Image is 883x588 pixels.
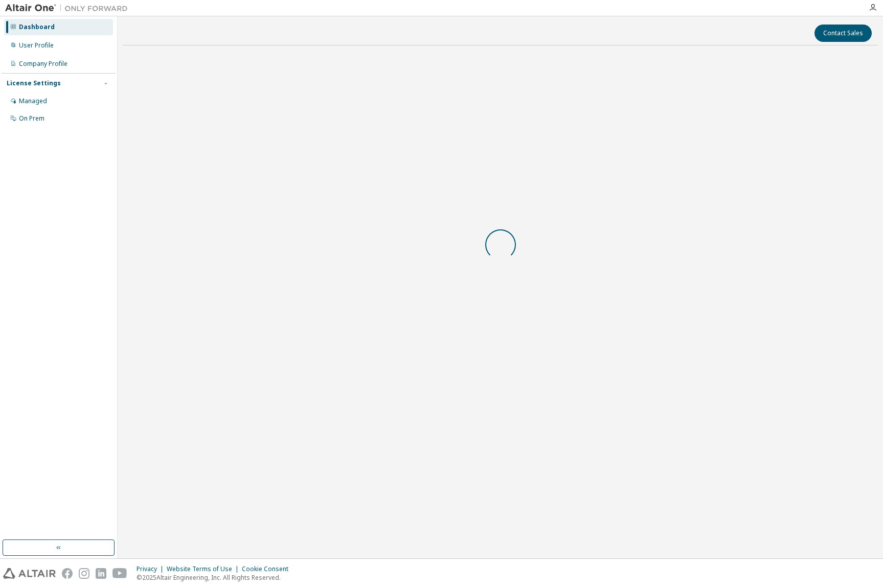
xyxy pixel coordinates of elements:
div: Website Terms of Use [167,565,242,573]
img: altair_logo.svg [3,568,56,579]
div: User Profile [19,41,54,50]
p: © 2025 Altair Engineering, Inc. All Rights Reserved. [137,573,295,582]
img: youtube.svg [112,568,127,579]
div: Privacy [137,565,167,573]
div: Dashboard [19,23,55,31]
div: Managed [19,97,47,105]
div: Cookie Consent [242,565,295,573]
img: facebook.svg [62,568,73,579]
div: License Settings [7,79,61,87]
button: Contact Sales [814,25,872,42]
div: Company Profile [19,60,67,68]
div: On Prem [19,114,44,123]
img: instagram.svg [79,568,89,579]
img: linkedin.svg [96,568,106,579]
img: Altair One [5,3,133,13]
